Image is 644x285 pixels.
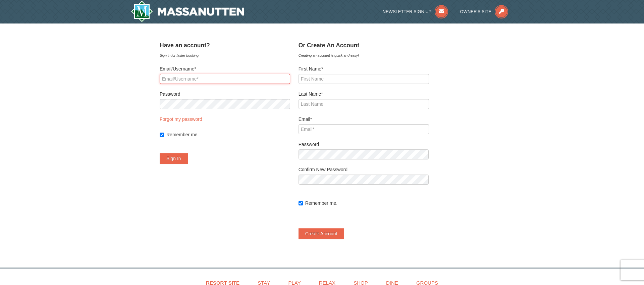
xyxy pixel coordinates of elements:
h4: Or Create An Account [299,42,429,49]
input: Email* [299,124,429,134]
a: Massanutten Resort [131,1,244,22]
h4: Have an account? [160,42,290,49]
img: Massanutten Resort Logo [131,1,244,22]
span: Owner's Site [460,9,492,14]
label: Password [299,141,429,148]
label: Email/Username* [160,65,290,72]
label: Password [160,91,290,97]
label: Remember me. [305,200,429,206]
label: First Name* [299,65,429,72]
a: Owner's Site [460,9,508,14]
button: Create Account [299,228,344,239]
label: Last Name* [299,91,429,97]
div: Sign in for faster booking. [160,52,290,59]
input: Email/Username* [160,74,290,84]
a: Newsletter Sign Up [383,9,448,14]
input: First Name [299,74,429,84]
div: Creating an account is quick and easy! [299,52,429,59]
button: Sign In [160,153,188,164]
a: Forgot my password [160,116,202,122]
span: Newsletter Sign Up [383,9,432,14]
label: Remember me. [166,131,290,138]
label: Confirm New Password [299,166,429,173]
label: Email* [299,116,429,123]
input: Last Name [299,99,429,109]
